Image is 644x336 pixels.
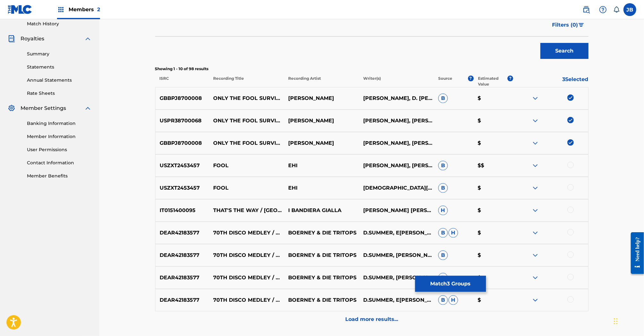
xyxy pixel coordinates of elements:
[27,120,92,127] a: Banking Information
[438,295,448,305] span: B
[27,51,92,57] a: Summary
[540,43,589,59] button: Search
[155,296,209,304] p: DEAR42183577
[27,77,92,84] a: Annual Statements
[614,312,618,331] div: Drag
[359,139,434,147] p: [PERSON_NAME], [PERSON_NAME], [PERSON_NAME], [PERSON_NAME], [PERSON_NAME], [PERSON_NAME]
[284,184,359,192] p: EHI
[345,316,398,323] p: Load more results...
[359,251,434,259] p: D.SUMMER, [PERSON_NAME], [PERSON_NAME]FALTERMEIER, [PERSON_NAME], P.BELLOTTE, SUDANO, SUMMER-[PER...
[359,117,434,125] p: [PERSON_NAME], [PERSON_NAME], [PERSON_NAME], [PERSON_NAME], [PERSON_NAME], [PERSON_NAME]
[473,139,513,147] p: $
[284,139,359,147] p: [PERSON_NAME]
[8,5,32,14] img: MLC Logo
[438,94,448,103] span: B
[579,23,584,27] img: filter
[415,276,486,292] button: Match3 Groups
[209,296,284,304] p: 70TH DISCO MEDLEY / ON THE RADIO / BAD GIRL / HOT STUFF (REMASTERED)
[359,76,434,87] p: Writer(s)
[84,35,92,43] img: expand
[612,305,644,336] iframe: Chat Widget
[473,117,513,125] p: $
[438,273,448,283] span: B
[513,76,588,87] p: 3 Selected
[473,274,513,282] p: $
[359,296,434,304] p: D.SUMMER, E[PERSON_NAME] G[PERSON_NAME] [GEOGRAPHIC_DATA][PERSON_NAME]
[473,296,513,304] p: $
[567,139,574,146] img: deselect
[284,229,359,237] p: BOERNEY & DIE TRITOPS
[473,251,513,259] p: $
[284,251,359,259] p: BOERNEY & DIE TRITOPS
[507,76,513,81] span: ?
[27,173,92,179] a: Member Benefits
[155,162,209,169] p: USZXT2453457
[155,229,209,237] p: DEAR42183577
[209,184,284,192] p: FOOL
[531,139,539,147] img: expand
[623,3,636,16] div: User Menu
[209,139,284,147] p: ONLY THE FOOL SURVIVES (EDIT) [2014 REMASTER] [FEAT. [PERSON_NAME]]
[69,6,100,13] span: Members
[438,183,448,193] span: B
[473,229,513,237] p: $
[8,104,15,112] img: Member Settings
[209,162,284,169] p: FOOL
[473,207,513,214] p: $
[97,6,100,12] span: 2
[21,104,66,112] span: Member Settings
[473,184,513,192] p: $
[359,184,434,192] p: [DEMOGRAPHIC_DATA][PERSON_NAME] [PERSON_NAME]
[473,94,513,102] p: $
[473,162,513,169] p: $$
[567,117,574,123] img: deselect
[8,35,15,43] img: Royalties
[448,228,458,238] span: H
[359,207,434,214] p: [PERSON_NAME] [PERSON_NAME] E[PERSON_NAME]P[PERSON_NAME] H[PERSON_NAME]P[PERSON_NAME] [PERSON_NAM...
[599,6,607,13] img: help
[531,162,539,169] img: expand
[531,229,539,237] img: expand
[531,251,539,259] img: expand
[284,94,359,102] p: [PERSON_NAME]
[21,35,44,43] span: Royalties
[531,207,539,214] img: expand
[284,274,359,282] p: BOERNEY & DIE TRITOPS
[284,207,359,214] p: I BANDIERA GIALLA
[155,76,209,87] p: ISRC
[359,274,434,282] p: D.SUMMER, [PERSON_NAME], [PERSON_NAME]FALTERMEIER, [PERSON_NAME], P.BELLOTTE, SUDANO, SUMMER-[PER...
[155,94,209,102] p: GBBPJ8700008
[552,21,578,29] span: Filters ( 0 )
[209,229,284,237] p: 70TH DISCO MEDLEY / ON THE RADIO / BAD GIRL / HOT STUFF
[155,117,209,125] p: USPR38700068
[284,296,359,304] p: BOERNEY & DIE TRITOPS
[155,251,209,259] p: DEAR42183577
[27,146,92,153] a: User Permissions
[155,139,209,147] p: GBBPJ8700008
[438,161,448,170] span: B
[84,104,92,112] img: expand
[548,17,589,33] button: Filters (0)
[438,76,452,87] p: Source
[468,76,474,81] span: ?
[155,274,209,282] p: DEAR42183577
[438,250,448,260] span: B
[27,160,92,166] a: Contact Information
[284,76,359,87] p: Recording Artist
[155,184,209,192] p: USZXT2453457
[438,228,448,238] span: B
[155,66,589,72] p: Showing 1 - 10 of 98 results
[531,184,539,192] img: expand
[597,3,609,16] div: Help
[209,76,284,87] p: Recording Title
[531,274,539,282] img: expand
[57,6,65,13] img: Top Rightsholders
[359,229,434,237] p: D.SUMMER, E[PERSON_NAME] G[PERSON_NAME] [GEOGRAPHIC_DATA][PERSON_NAME]
[155,207,209,214] p: IT0151400095
[284,162,359,169] p: EHI
[209,251,284,259] p: 70TH DISCO MEDLEY / ON THE RADIO / BAD GIRL / HOT STUFF
[531,94,539,102] img: expand
[284,117,359,125] p: [PERSON_NAME]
